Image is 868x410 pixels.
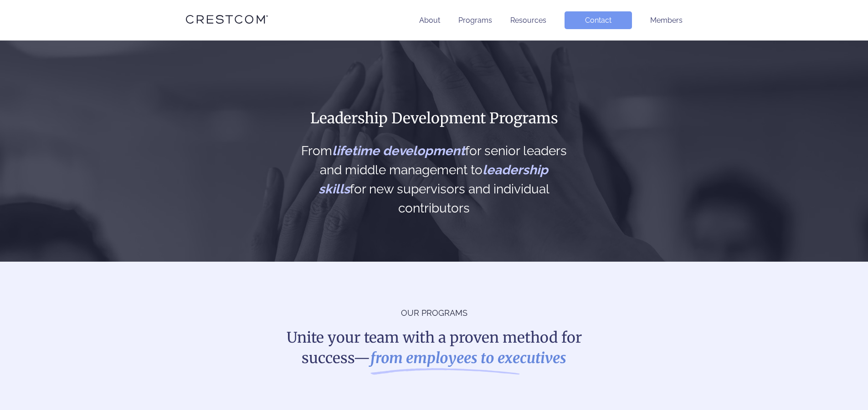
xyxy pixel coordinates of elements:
[510,16,546,25] a: Resources
[298,109,570,128] h1: Leadership Development Programs
[272,328,596,369] h2: Unite your team with a proven method for success—
[419,16,440,25] a: About
[197,307,671,319] p: OUR PROGRAMS
[298,142,570,218] h2: From for senior leaders and middle management to for new supervisors and individual contributors
[458,16,492,25] a: Programs
[650,16,683,25] a: Members
[565,11,632,29] a: Contact
[370,348,566,369] i: from employees to executives
[332,143,465,158] span: lifetime development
